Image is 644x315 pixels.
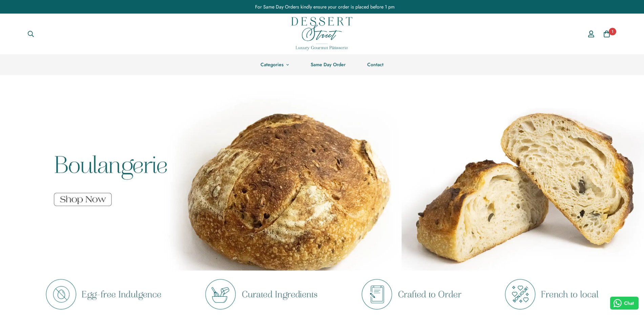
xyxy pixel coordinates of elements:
[624,300,634,307] span: Chat
[291,14,352,54] a: Dessert Street
[609,28,616,35] span: 1
[583,24,599,44] a: Account
[610,297,639,310] button: Chat
[300,54,356,75] a: Same Day Order
[356,54,394,75] a: Contact
[250,54,300,75] a: Categories
[291,17,352,50] img: Dessert Street
[599,26,615,42] a: 1
[22,26,40,41] button: Search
